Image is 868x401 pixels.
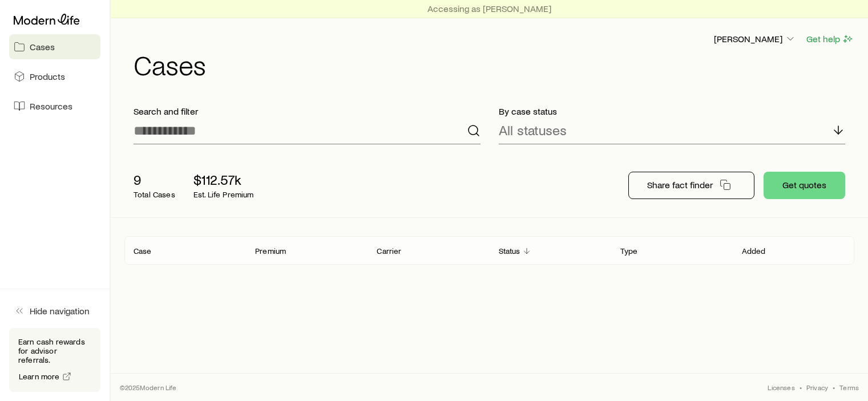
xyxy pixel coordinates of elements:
p: 9 [134,172,175,188]
span: Learn more [19,372,60,380]
div: Earn cash rewards for advisor referrals.Learn more [9,328,100,392]
p: Share fact finder [647,179,713,191]
p: Search and filter [134,106,481,117]
a: Privacy [806,383,828,392]
p: Earn cash rewards for advisor referrals. [18,337,91,364]
p: Total Cases [134,190,175,199]
span: Cases [30,41,55,52]
button: Hide navigation [9,298,100,323]
span: Products [30,71,65,82]
span: Resources [30,100,72,112]
p: Est. Life Premium [193,190,254,199]
p: Type [620,246,638,256]
div: Client cases [124,236,854,265]
span: Hide navigation [30,305,90,317]
p: Added [742,246,766,256]
button: [PERSON_NAME] [713,33,797,46]
a: Cases [9,34,100,59]
p: Status [499,246,520,256]
button: Get help [806,33,854,46]
p: $112.57k [193,172,254,188]
p: Case [134,246,152,256]
a: Terms [839,383,859,392]
p: Carrier [377,246,401,256]
span: • [800,383,802,392]
a: Resources [9,94,100,119]
h1: Cases [134,51,854,78]
a: Products [9,64,100,89]
p: All statuses [499,122,567,138]
button: Get quotes [764,172,845,199]
p: By case status [499,106,846,117]
p: Accessing as [PERSON_NAME] [427,3,551,14]
p: [PERSON_NAME] [714,33,796,44]
button: Share fact finder [628,172,754,199]
p: Premium [255,246,286,256]
p: © 2025 Modern Life [120,383,177,392]
a: Licenses [768,383,794,392]
span: • [833,383,835,392]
